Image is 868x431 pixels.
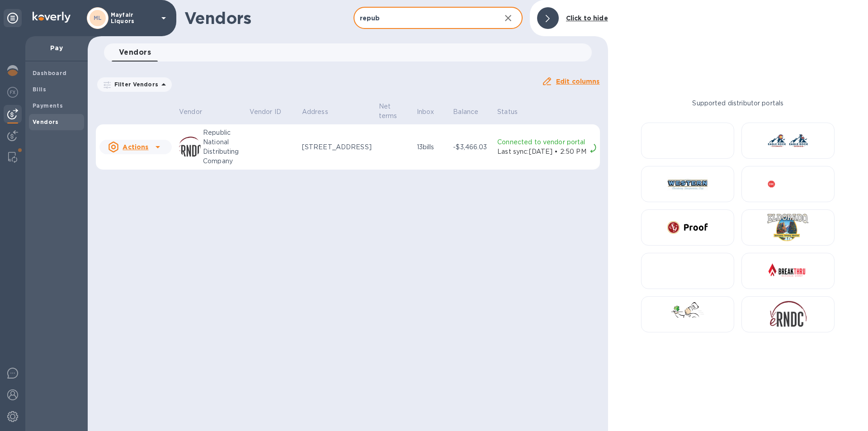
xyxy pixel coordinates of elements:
[417,107,446,117] span: Inbox
[379,102,398,121] p: Net terms
[497,137,586,147] p: Connected to vendor portal
[302,107,328,117] p: Address
[417,142,446,152] p: 13 bills
[641,99,835,108] p: Supported distributor portals
[4,9,22,27] div: Unpin categories
[33,118,59,125] b: Vendors
[184,9,354,28] h1: Vendors
[179,107,214,117] span: Vendor
[7,87,18,98] img: Foreign exchange
[250,107,293,117] span: Vendor ID
[203,128,242,166] p: Republic National Distributing Company
[119,46,151,59] span: Vendors
[33,12,71,23] img: Logo
[497,147,586,156] p: Last sync: [DATE] • 2:50 PM
[111,12,156,24] p: Mayfair Liquors
[250,107,281,117] p: Vendor ID
[179,107,202,117] p: Vendor
[33,86,46,93] b: Bills
[33,70,67,76] b: Dashboard
[94,14,102,21] b: ML
[33,102,63,109] b: Payments
[302,107,340,117] span: Address
[33,43,80,52] p: Pay
[302,142,372,152] p: [STREET_ADDRESS]
[566,14,608,22] b: Click to hide
[417,107,434,117] p: Inbox
[497,107,518,117] p: Status
[123,143,148,151] u: Actions
[556,78,600,85] u: Edit columns
[379,102,410,121] span: Net terms
[453,107,490,117] span: Balance
[453,142,490,152] p: -$3,466.03
[453,107,478,117] p: Balance
[111,81,158,88] p: Filter Vendors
